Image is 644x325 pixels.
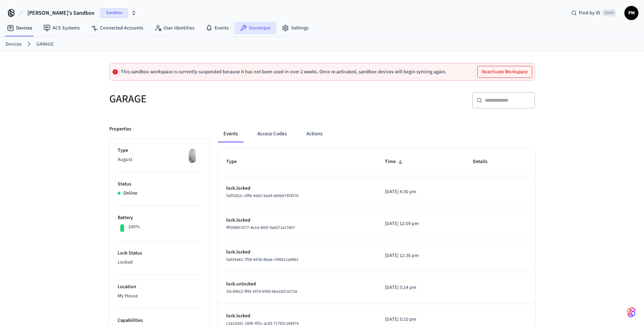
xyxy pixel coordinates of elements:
[473,156,497,167] span: Details
[118,317,201,324] p: Capabilities
[226,312,368,320] p: lock.locked
[226,225,295,231] span: fff509f0-f277-4e1d-845f-9a6571e17897
[579,9,600,16] span: Find by ID
[226,185,368,192] p: lock.locked
[218,126,535,142] div: ant example
[385,252,456,259] p: [DATE] 12:36 pm
[109,126,131,133] p: Properties
[27,9,95,17] span: [PERSON_NAME]'s Sandbox
[121,69,446,75] p: This sandbox workspace is currently suspended because it has not been used in over 2 weeks. Once ...
[566,7,622,19] div: Find by IDCtrl K
[226,249,368,256] p: lock.locked
[6,41,22,48] a: Devices
[385,284,456,291] p: [DATE] 5:14 pm
[118,156,201,163] p: August
[183,147,201,164] img: August Wifi Smart Lock 3rd Gen, Silver, Front
[234,22,276,34] a: Developer
[1,22,38,34] a: Devices
[301,126,328,142] button: Actions
[226,156,246,167] span: Type
[123,190,137,197] p: Online
[36,41,54,48] a: GARAGE
[128,223,140,231] p: 100%
[109,92,318,106] h5: GARAGE
[627,307,636,318] img: SeamLogoGradient.69752ec5.svg
[118,259,201,266] p: Locked
[624,6,638,20] button: PM
[226,217,368,224] p: lock.locked
[200,22,234,34] a: Events
[625,7,638,19] span: PM
[602,9,616,16] span: Ctrl K
[226,280,368,288] p: lock.unlocked
[226,289,297,294] span: 53c49612-ff49-4374-bf69-6be1837a572e
[118,250,201,257] p: Lock Status
[385,316,456,323] p: [DATE] 5:10 pm
[118,283,201,291] p: Location
[385,220,456,228] p: [DATE] 12:09 pm
[85,22,149,34] a: Connected Accounts
[385,156,405,167] span: Time
[118,181,201,188] p: Status
[226,193,298,199] span: 5df52b2c-dffd-4de2-9ad4-e90b674f3576
[385,188,456,196] p: [DATE] 4:30 pm
[118,292,201,300] p: My House
[218,126,243,142] button: Events
[149,22,200,34] a: User Identities
[100,8,128,18] span: Sandbox
[118,214,201,222] p: Battery
[118,147,201,154] p: Type
[276,22,314,34] a: Settings
[38,22,85,34] a: ACS Systems
[252,126,292,142] button: Access Codes
[478,66,532,77] button: Reactivate Workspace
[226,257,298,263] span: fad54a82-7f08-4d38-8bae-cf46b11a0681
